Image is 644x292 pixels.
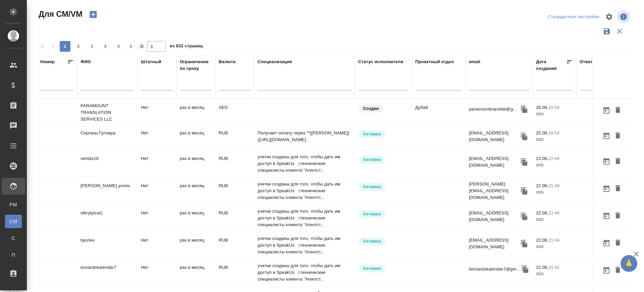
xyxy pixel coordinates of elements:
[5,198,22,211] a: PM
[258,262,352,283] p: учетки созданы для того, чтобы дать им доступ в SpeakUs （технические специалисты клиента "Агентст...
[617,10,631,23] span: Посмотреть информацию
[612,155,624,168] button: Удалить
[215,206,254,230] td: RUB
[601,9,617,25] span: Настроить таблицу
[80,58,91,65] div: ФИО
[469,210,519,223] p: [EMAIL_ADDRESS][DOMAIN_NAME]
[8,235,18,242] span: С
[358,210,409,219] div: Рядовой исполнитель: назначай с учетом рейтинга
[363,156,381,163] p: Активен
[612,264,624,277] button: Удалить
[258,235,352,255] p: учетки созданы для того, чтобы дать им доступ в SpeakUs （технические специалисты клиента "Агентст...
[138,261,176,284] td: Нет
[113,43,124,50] span: 5
[601,130,612,142] button: Открыть календарь загрузки
[358,58,403,65] div: Статус исполнителя
[73,41,84,52] button: 2
[548,130,559,135] p: 18:54
[141,58,161,65] div: Штатный
[601,182,612,195] button: Открыть календарь загрузки
[5,232,22,245] a: С
[536,162,573,169] p: 2025
[358,237,409,246] div: Рядовой исполнитель: назначай с учетом рейтинга
[536,111,573,118] p: 2025
[469,130,519,143] p: [EMAIL_ADDRESS][DOMAIN_NAME]
[73,43,84,50] span: 2
[176,234,215,257] td: раз в месяц
[258,181,352,201] p: учетки созданы для того, чтобы дать им доступ в SpeakUs （технические специалисты клиента "Агентст...
[469,181,519,201] p: [PERSON_NAME][EMAIL_ADDRESS][DOMAIN_NAME]
[536,189,573,196] p: 2025
[5,215,22,228] a: CM
[77,234,138,257] td: byuriev
[100,41,111,52] button: 4
[8,218,18,225] span: CM
[37,9,83,19] span: Для СМ/VM
[77,206,138,230] td: otkrytyizal1
[215,126,254,150] td: RUB
[536,244,573,250] p: 2025
[176,261,215,284] td: раз в месяц
[176,152,215,175] td: раз в месяц
[215,179,254,203] td: RUB
[138,234,176,257] td: Нет
[363,105,379,112] p: Создан
[138,152,176,175] td: Нет
[612,182,624,195] button: Удалить
[77,261,138,284] td: eonardokalendar7
[519,186,529,196] button: Скопировать
[536,130,548,135] p: 25.08,
[113,41,124,52] button: 5
[358,264,409,273] div: Рядовой исполнитель: назначай с учетом рейтинга
[358,155,409,164] div: Рядовой исполнитель: назначай с учетом рейтинга
[601,237,612,249] button: Открыть календарь загрузки
[176,206,215,230] td: раз в месяц
[536,271,573,278] p: 2025
[580,58,614,65] div: Ответственный
[623,256,635,270] span: 🙏
[358,182,409,192] div: Рядовой исполнитель: назначай с учетом рейтинга
[520,264,530,274] button: Скопировать
[258,154,352,174] p: учетки созданы для того, чтобы дать им доступ в SpeakUs （технические специалисты клиента "Агентст...
[612,237,624,249] button: Удалить
[613,25,626,38] button: Сбросить фильтры
[87,41,97,52] button: 3
[536,58,566,72] div: Дата создания
[77,99,138,126] td: PARAMOUNT TRANSLATION SERVICES LLC
[469,266,520,273] p: leonardokalendar7@gm...
[548,265,559,270] p: 21:42
[363,183,381,190] p: Активен
[138,179,176,203] td: Нет
[536,183,548,188] p: 22.08,
[548,238,559,243] p: 21:44
[363,131,381,137] p: Активен
[176,101,215,124] td: раз в месяц
[548,156,559,161] p: 22:44
[85,9,101,20] button: Создать
[601,155,612,168] button: Открыть календарь загрузки
[415,58,454,65] div: Проектный отдел
[412,101,466,124] td: Дубай
[600,25,613,38] button: Сохранить фильтры
[215,152,254,175] td: RUB
[536,216,573,223] p: 2025
[536,210,548,215] p: 22.08,
[548,210,559,215] p: 21:46
[536,105,548,110] p: 26.08,
[519,104,529,114] button: Скопировать
[612,130,624,142] button: Удалить
[363,265,381,272] p: Активен
[621,255,637,272] button: 🙏
[100,43,111,50] span: 4
[519,131,529,141] button: Скопировать
[548,105,559,110] p: 10:54
[601,264,612,277] button: Открыть календарь загрузки
[363,238,381,245] p: Активен
[536,156,548,161] p: 22.08,
[546,12,601,22] div: split button
[176,179,215,203] td: раз в месяц
[77,179,138,203] td: [PERSON_NAME].yuriev
[258,58,292,65] div: Специализация
[612,210,624,222] button: Удалить
[548,183,559,188] p: 21:49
